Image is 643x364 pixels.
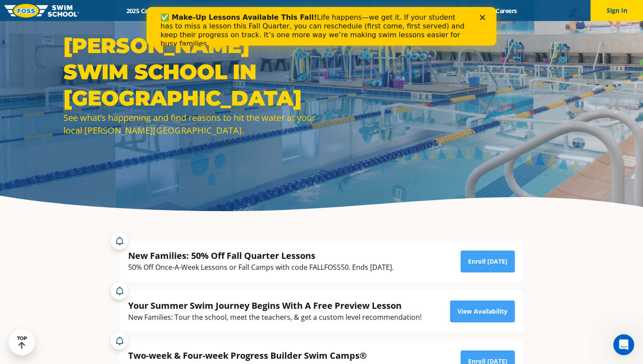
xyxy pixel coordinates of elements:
div: TOP [17,336,27,349]
iframe: Intercom live chat banner [147,7,496,46]
a: View Availability [450,300,515,322]
img: FOSS Swim School Logo [4,4,79,18]
a: Enroll [DATE] [461,251,515,272]
div: Close [333,8,342,13]
div: Life happens—we get it. If your student has to miss a lesson this Fall Quarter, you can reschedul... [14,6,322,41]
a: Schools [173,7,210,15]
a: Careers [488,7,524,15]
a: Swim Path® Program [210,7,287,15]
div: New Families: Tour the school, meet the teachers, & get a custom level recommendation! [128,311,422,323]
div: Your Summer Swim Journey Begins With A Free Preview Lesson [128,300,422,311]
h1: [PERSON_NAME] Swim School in [GEOGRAPHIC_DATA] [63,32,317,111]
div: See what’s happening and find reasons to hit the water at your local [PERSON_NAME][GEOGRAPHIC_DATA]. [63,111,317,137]
iframe: Intercom live chat [613,334,634,355]
div: 50% Off Once-A-Week Lessons or Fall Camps with code FALLFOSS50. Ends [DATE]. [128,262,394,273]
div: New Families: 50% Off Fall Quarter Lessons [128,250,394,262]
a: Blog [461,7,488,15]
a: Swim Like [PERSON_NAME] [368,7,461,15]
b: ✅ Make-Up Lessons Available This Fall! [14,6,171,14]
div: Two-week & Four-week Progress Builder Swim Camps® [128,350,367,361]
a: 2025 Calendar [119,7,173,15]
a: About [PERSON_NAME] [287,7,368,15]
